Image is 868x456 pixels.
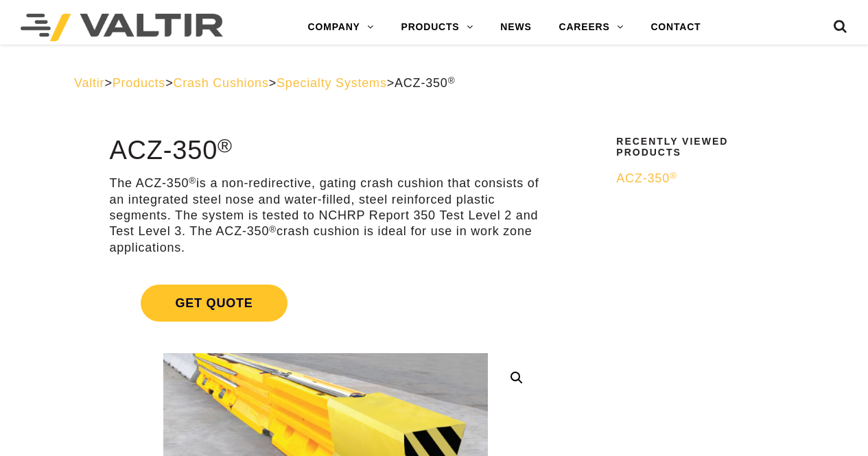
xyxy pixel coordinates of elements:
a: Valtir [74,76,104,90]
sup: ® [218,134,233,156]
img: Valtir [21,14,223,41]
a: Products [113,76,165,90]
a: NEWS [486,14,545,41]
a: Specialty Systems [277,76,387,90]
span: ACZ-350 [395,76,455,90]
div: > > > > [74,75,794,91]
a: Get Quote [109,268,541,338]
span: Get Quote [141,285,287,322]
span: ACZ-350 [616,171,677,185]
a: PRODUCTS [388,14,487,41]
sup: ® [189,176,196,186]
sup: ® [448,75,456,86]
a: CONTACT [637,14,714,41]
h1: ACZ-350 [109,136,541,165]
a: ACZ-350® [616,171,785,187]
a: Crash Cushions [173,76,268,90]
sup: ® [670,171,677,181]
a: COMPANY [294,14,388,41]
sup: ® [269,224,277,235]
a: CAREERS [546,14,637,41]
h2: Recently Viewed Products [616,136,785,158]
p: The ACZ-350 is a non-redirective, gating crash cushion that consists of an integrated steel nose ... [109,176,541,256]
